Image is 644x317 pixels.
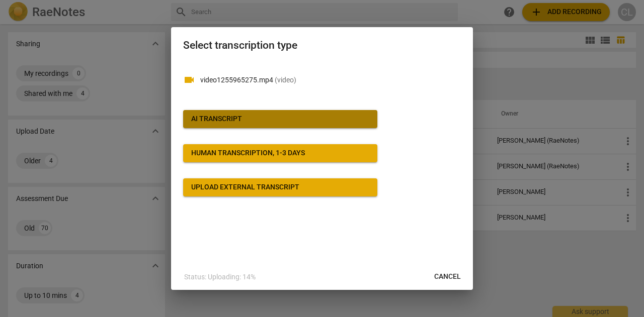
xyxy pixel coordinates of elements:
span: videocam [183,74,195,86]
button: Cancel [426,268,469,286]
button: Human transcription, 1-3 days [183,144,377,162]
span: ( video ) [275,76,296,84]
div: Human transcription, 1-3 days [191,148,305,158]
h2: Select transcription type [183,39,461,52]
div: AI Transcript [191,114,242,124]
span: Cancel [434,272,461,282]
div: Upload external transcript [191,182,299,192]
p: video1255965275.mp4(video) [200,75,461,85]
button: Upload external transcript [183,178,377,196]
button: AI Transcript [183,110,377,128]
p: Status: Uploading: 14% [184,272,256,282]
